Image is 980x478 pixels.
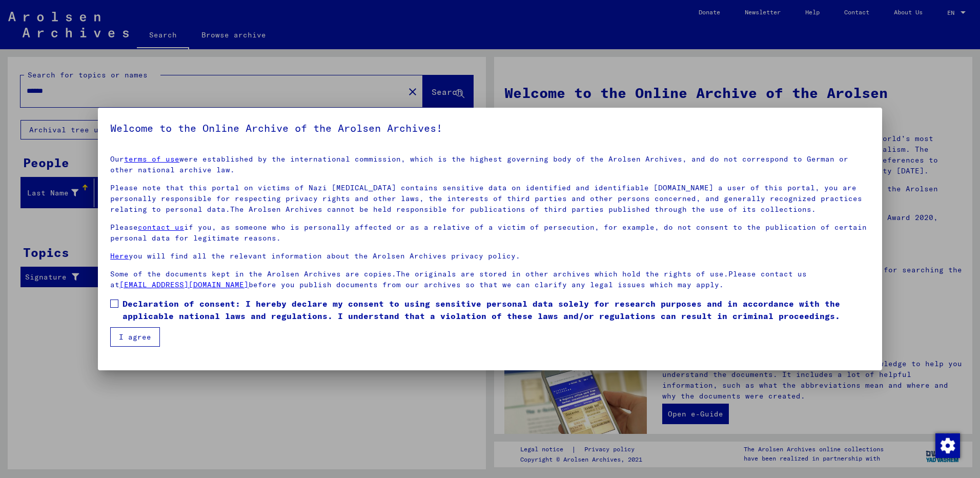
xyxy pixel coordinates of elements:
[110,327,160,347] button: I agree
[110,183,870,215] p: Please note that this portal on victims of Nazi [MEDICAL_DATA] contains sensitive data on identif...
[138,223,184,232] a: contact us
[124,154,179,164] a: terms of use
[110,251,870,262] p: you will find all the relevant information about the Arolsen Archives privacy policy.
[110,154,870,175] p: Our were established by the international commission, which is the highest governing body of the ...
[110,269,870,290] p: Some of the documents kept in the Arolsen Archives are copies.The originals are stored in other a...
[935,433,960,458] img: Change consent
[110,120,870,136] h5: Welcome to the Online Archive of the Arolsen Archives!
[110,251,129,261] a: Here
[110,222,870,244] p: Please if you, as someone who is personally affected or as a relative of a victim of persecution,...
[122,297,870,322] span: Declaration of consent: I hereby declare my consent to using sensitive personal data solely for r...
[119,280,249,289] a: [EMAIL_ADDRESS][DOMAIN_NAME]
